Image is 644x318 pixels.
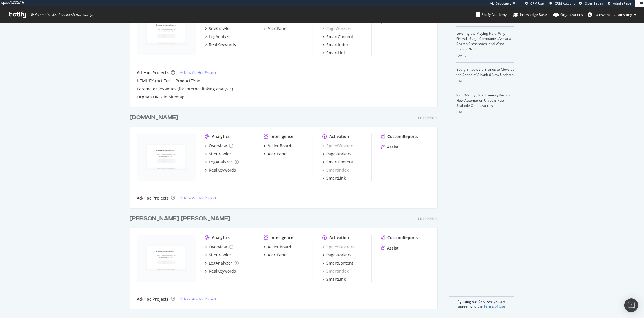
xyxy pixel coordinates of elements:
[184,297,216,302] div: New Ad-Hoc Project
[484,304,505,309] a: Terms of Use
[583,10,641,19] button: salesvanesharamsamy
[137,86,233,92] div: Parameter Re-writes (for internal linking analysis)
[326,276,346,282] div: SmartLink
[456,79,514,84] div: [DATE]
[456,93,511,108] a: Stop Waiting, Start Seeing Results: How Automation Unlocks Fast, Scalable Optimizations
[513,7,547,23] a: Knowledge Base
[322,143,354,149] a: SpeedWorkers
[387,134,418,140] div: CustomReports
[137,296,169,302] div: Ad-Hoc Projects
[264,143,291,149] a: ActionBoard
[322,175,346,181] a: SmartLink
[329,134,349,140] div: Activation
[322,42,349,48] a: SmartIndex
[184,70,216,75] div: New Ad-Hoc Project
[209,252,231,258] div: SiteCrawler
[322,244,354,250] a: SpeedWorkers
[456,109,514,115] div: [DATE]
[209,151,231,157] div: SiteCrawler
[130,215,233,223] a: [PERSON_NAME] [PERSON_NAME]
[264,244,291,250] a: ActionBoard
[209,34,232,40] div: LogAnalyzer
[271,235,293,241] div: Intelligence
[326,42,349,48] div: SmartIndex
[326,34,353,40] div: SmartContent
[137,94,185,100] a: Orphan URLs in Sitemap
[595,12,632,17] span: salesvanesharamsamy
[322,50,346,56] a: SmartLink
[456,67,514,77] a: Botify Empowers Brands to Move at the Speed of AI with 6 New Updates
[418,116,438,120] div: Enterprise
[322,268,349,274] a: SmartIndex
[30,12,93,17] span: Welcome back, salesvanesharamsamy !
[137,235,196,282] img: ralphlauren.com
[184,196,216,200] div: New Ad-Hoc Project
[271,134,293,140] div: Intelligence
[205,34,232,40] a: LogAnalyzer
[209,159,232,165] div: LogAnalyzer
[212,235,230,241] div: Analytics
[613,1,631,5] span: Admin Page
[322,26,352,31] div: PageWorkers
[381,245,399,251] a: Assist
[209,260,232,266] div: LogAnalyzer
[381,134,418,140] a: CustomReports
[268,26,288,31] div: AlertPanel
[456,31,511,51] a: Leveling the Playing Field: Why Growth-Stage Companies Are at a Search Crossroads, and What Comes...
[322,151,352,157] a: PageWorkers
[387,245,399,251] div: Assist
[326,159,353,165] div: SmartContent
[209,26,231,31] div: SiteCrawler
[608,1,631,6] a: Admin Page
[137,134,196,181] img: ralphlauren.ca
[180,70,216,75] a: New Ad-Hoc Project
[456,53,514,58] div: [DATE]
[268,143,291,149] div: ActionBoard
[326,50,346,56] div: SmartLink
[137,8,196,55] img: www.ralphlauren.co.uk
[264,252,288,258] a: AlertPanel
[490,1,511,6] div: Viz Debugger:
[387,235,418,241] div: CustomReports
[624,298,638,312] div: Open Intercom Messenger
[525,1,545,6] a: CRM User
[137,70,169,76] div: Ad-Hoc Projects
[264,151,288,157] a: AlertPanel
[326,252,352,258] div: PageWorkers
[579,1,603,6] a: Open in dev
[549,1,575,6] a: CRM Account
[209,167,236,173] div: RealKeywords
[476,12,507,18] div: Botify Academy
[268,244,291,250] div: ActionBoard
[326,151,352,157] div: PageWorkers
[268,252,288,258] div: AlertPanel
[137,195,169,201] div: Ad-Hoc Projects
[205,268,236,274] a: RealKeywords
[205,42,236,48] a: RealKeywords
[322,252,352,258] a: PageWorkers
[322,167,349,173] a: SmartIndex
[137,78,200,84] a: HTML EXtract Test - ProductTYpe
[322,260,353,266] a: SmartContent
[209,244,227,250] div: Overview
[418,217,438,222] div: Enterprise
[205,244,233,250] a: Overview
[130,114,178,122] div: [DOMAIN_NAME]
[205,151,231,157] a: SiteCrawler
[555,1,575,5] span: CRM Account
[326,260,353,266] div: SmartContent
[449,296,514,309] div: By using our Services, you are agreeing to the
[553,12,583,18] div: Organizations
[209,268,236,274] div: RealKeywords
[387,144,399,150] div: Assist
[381,235,418,241] a: CustomReports
[322,34,353,40] a: SmartContent
[322,276,346,282] a: SmartLink
[513,12,547,18] div: Knowledge Base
